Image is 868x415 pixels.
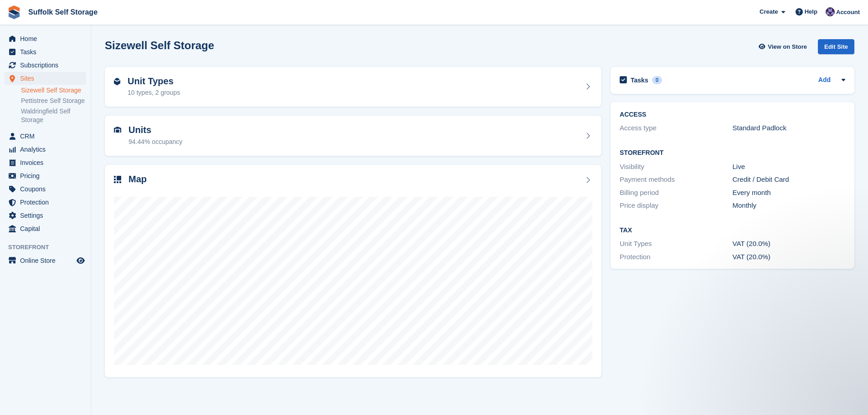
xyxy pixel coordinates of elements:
span: Sites [20,72,75,85]
span: Online Store [20,254,75,267]
a: menu [5,196,86,209]
span: Account [836,8,860,17]
h2: Tax [620,227,845,234]
h2: Storefront [620,149,845,157]
h2: Tasks [631,76,648,84]
span: Help [805,7,817,16]
div: Live [733,162,845,172]
img: map-icn-33ee37083ee616e46c38cad1a60f524a97daa1e2b2c8c0bc3eb3415660979fc1.svg [114,176,121,183]
span: Home [20,32,75,45]
span: Capital [20,222,75,235]
a: menu [5,143,86,156]
h2: Unit Types [128,76,180,87]
a: menu [5,169,86,182]
span: CRM [20,130,75,143]
a: menu [5,222,86,235]
div: Protection [620,252,732,262]
span: Tasks [20,46,75,58]
div: Credit / Debit Card [733,174,845,185]
a: menu [5,209,86,222]
a: Map [105,165,601,378]
h2: ACCESS [620,111,845,118]
span: View on Store [768,42,807,51]
div: VAT (20.0%) [733,252,845,262]
div: Access type [620,123,732,133]
a: menu [5,254,86,267]
span: Subscriptions [20,59,75,72]
span: Storefront [8,243,91,252]
a: menu [5,32,86,45]
img: stora-icon-8386f47178a22dfd0bd8f6a31ec36ba5ce8667c1dd55bd0f319d3a0aa187defe.svg [7,5,21,19]
div: Monthly [733,200,845,211]
div: VAT (20.0%) [733,239,845,249]
h2: Sizewell Self Storage [105,39,214,51]
div: Visibility [620,162,732,172]
a: Add [818,75,831,86]
a: menu [5,156,86,169]
a: View on Store [757,39,811,54]
a: menu [5,183,86,195]
a: Pettistree Self Storage [21,97,86,105]
h2: Units [128,125,182,135]
div: 10 types, 2 groups [128,88,180,97]
div: Standard Padlock [733,123,845,133]
div: Billing period [620,188,732,198]
span: Protection [20,196,75,209]
a: Preview store [75,255,86,266]
a: menu [5,59,86,72]
a: Waldringfield Self Storage [21,107,86,124]
a: menu [5,130,86,143]
div: 94.44% occupancy [128,137,182,147]
a: Sizewell Self Storage [21,86,86,95]
a: menu [5,46,86,58]
span: Pricing [20,169,75,182]
div: Every month [733,188,845,198]
a: Units 94.44% occupancy [105,116,601,156]
a: menu [5,72,86,85]
div: 0 [652,76,663,84]
span: Analytics [20,143,75,156]
div: Edit Site [818,39,854,54]
h2: Map [128,174,147,184]
img: unit-icn-7be61d7bf1b0ce9d3e12c5938cc71ed9869f7b940bace4675aadf7bd6d80202e.svg [114,127,121,133]
span: Create [760,7,778,16]
div: Price display [620,200,732,211]
span: Settings [20,209,75,222]
a: Unit Types 10 types, 2 groups [105,67,601,107]
span: Coupons [20,183,75,195]
img: Toby [826,7,835,16]
img: unit-type-icn-2b2737a686de81e16bb02015468b77c625bbabd49415b5ef34ead5e3b44a266d.svg [114,78,120,85]
span: Invoices [20,156,75,169]
div: Payment methods [620,174,732,185]
div: Unit Types [620,239,732,249]
a: Suffolk Self Storage [25,5,101,20]
a: Edit Site [818,39,854,58]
